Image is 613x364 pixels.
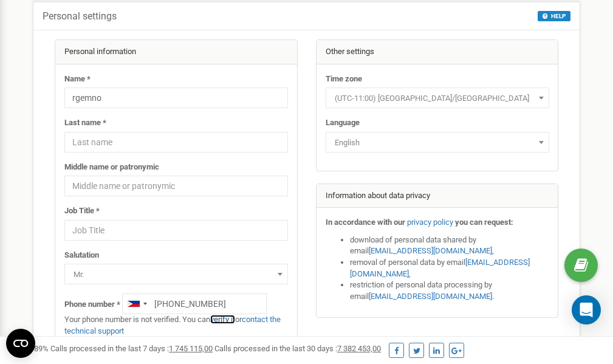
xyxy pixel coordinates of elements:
[369,246,492,255] a: [EMAIL_ADDRESS][DOMAIN_NAME]
[350,257,549,280] li: removal of personal data by email ,
[64,132,288,153] input: Last name
[69,266,284,283] span: Mr.
[326,74,362,85] label: Time zone
[122,294,267,314] input: +1-800-555-55-55
[214,344,381,353] span: Calls processed in the last 30 days :
[369,292,492,301] a: [EMAIL_ADDRESS][DOMAIN_NAME]
[43,11,117,22] h5: Personal settings
[330,134,545,151] span: English
[326,218,405,227] strong: In accordance with our
[64,264,288,284] span: Mr.
[55,40,297,64] div: Personal information
[64,314,288,337] p: Your phone number is not verified. You can or
[350,235,549,257] li: download of personal data shared by email ,
[123,294,151,314] div: Telephone country code
[326,88,549,108] span: (UTC-11:00) Pacific/Midway
[572,295,601,325] div: Open Intercom Messenger
[455,218,513,227] strong: you can request:
[169,344,213,353] u: 1 745 115,00
[64,117,106,129] label: Last name *
[210,315,235,324] a: verify it
[407,218,453,227] a: privacy policy
[317,40,558,64] div: Other settings
[350,258,530,278] a: [EMAIL_ADDRESS][DOMAIN_NAME]
[64,205,100,217] label: Job Title *
[64,220,288,241] input: Job Title
[64,299,120,311] label: Phone number *
[317,184,558,208] div: Information about data privacy
[64,162,159,173] label: Middle name or patronymic
[330,90,545,107] span: (UTC-11:00) Pacific/Midway
[337,344,381,353] u: 7 382 453,00
[64,74,91,85] label: Name *
[538,11,570,21] button: HELP
[326,132,549,153] span: English
[64,176,288,196] input: Middle name or patronymic
[350,280,549,302] li: restriction of personal data processing by email .
[50,344,213,353] span: Calls processed in the last 7 days :
[64,250,99,261] label: Salutation
[6,329,35,358] button: Open CMP widget
[64,315,281,335] a: contact the technical support
[326,117,360,129] label: Language
[64,88,288,108] input: Name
